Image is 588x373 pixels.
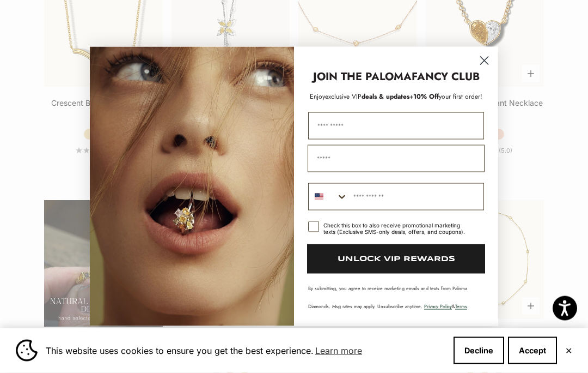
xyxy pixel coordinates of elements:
span: deals & updates [325,92,409,101]
span: This website uses cookies to ensure you get the best experience. [46,342,445,359]
input: Phone Number [348,184,483,210]
button: Close dialog [475,51,494,70]
span: + your first order! [409,92,482,101]
input: Email [308,145,485,172]
img: United States [315,192,323,201]
button: Close [565,347,572,354]
span: 10% Off [413,92,439,101]
a: Privacy Policy [424,303,452,310]
a: Terms [455,303,467,310]
strong: FANCY CLUB [412,69,480,85]
span: exclusive VIP [325,92,362,101]
input: First Name [308,112,484,140]
button: Search Countries [309,184,348,210]
button: Decline [454,337,504,364]
strong: JOIN THE PALOMA [313,69,412,85]
button: Accept [508,337,557,364]
img: Cookie banner [16,340,38,362]
button: UNLOCK VIP REWARDS [307,244,485,274]
div: Check this box to also receive promotional marketing texts (Exclusive SMS-only deals, offers, and... [323,222,471,235]
p: By submitting, you agree to receive marketing emails and texts from Paloma Diamonds. Msg rates ma... [308,285,484,310]
span: Enjoy [310,92,325,101]
a: Learn more [314,342,364,359]
img: Loading... [90,47,294,326]
span: & . [424,303,469,310]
